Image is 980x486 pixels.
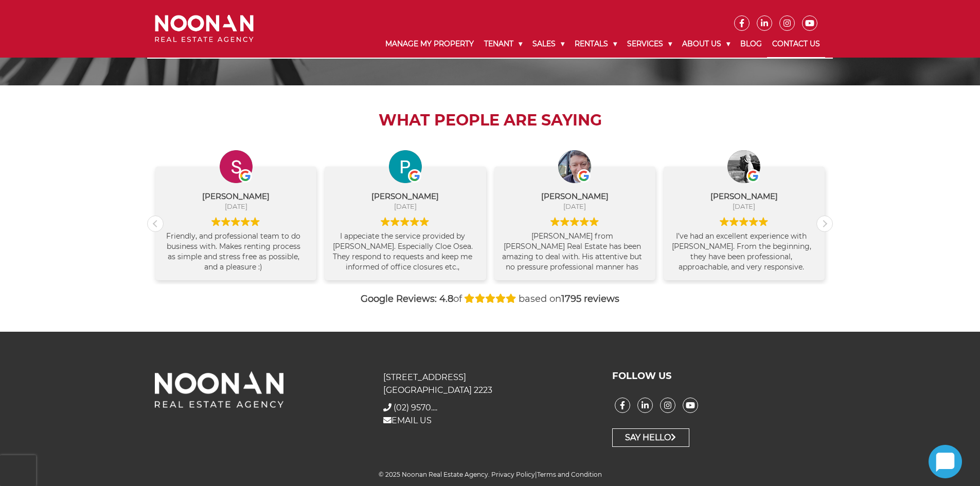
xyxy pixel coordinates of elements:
img: Google [739,217,749,226]
img: Google [400,217,409,226]
div: Previous review [148,216,163,231]
img: Google [211,217,221,226]
img: Google [408,169,421,183]
img: Google [251,217,260,226]
a: Contact Us [767,31,825,58]
img: Pauline Robinson profile picture [389,150,422,183]
div: I appeciate the service provided by [PERSON_NAME]. Especially Cloe Osea. They respond to requests... [332,231,478,273]
img: Jason Maher profile picture [558,150,591,183]
img: Ashraf Shuvo profile picture [727,150,760,183]
img: Google [749,217,758,226]
div: [DATE] [502,202,648,211]
a: About Us [677,31,735,57]
h3: FOLLOW US [612,371,825,382]
a: Terms and Condition [537,471,602,478]
a: Sales [527,31,569,57]
p: [STREET_ADDRESS] [GEOGRAPHIC_DATA] 2223 [383,371,596,397]
span: of [439,293,462,304]
img: Google [560,217,569,226]
strong: Google Reviews: [361,293,437,304]
img: Google [570,217,579,226]
img: Noonan Real Estate Agency [155,15,254,42]
img: Google [241,217,250,226]
span: based on [519,293,619,304]
a: Manage My Property [380,31,479,57]
div: [PERSON_NAME] from [PERSON_NAME] Real Estate has been amazing to deal with. His attentive but no ... [502,231,648,273]
a: Rentals [569,31,622,57]
div: [PERSON_NAME] [332,191,478,202]
a: Say Hello [612,428,689,447]
div: [PERSON_NAME] [671,191,817,202]
div: [PERSON_NAME] [502,191,648,202]
a: Services [622,31,677,57]
a: Click to reveal phone number [394,403,437,412]
img: Google [759,217,768,226]
span: | [491,471,602,478]
a: Privacy Policy [491,471,535,478]
img: Samantha Chevposa profile picture [220,150,253,183]
div: [DATE] [163,202,309,211]
img: Google [720,217,729,226]
img: Google [580,217,589,226]
img: Google [221,217,230,226]
a: Blog [735,31,767,57]
img: Google [390,217,400,226]
img: Google [381,217,390,226]
div: [DATE] [671,202,817,211]
div: Next review [817,216,832,231]
div: I’ve had an excellent experience with [PERSON_NAME]. From the beginning, they have been professio... [671,231,817,273]
img: Google [746,169,760,183]
strong: 1795 reviews [561,293,619,304]
img: Google [239,169,252,183]
img: Google [590,217,599,226]
div: Friendly, and professional team to do business with. Makes renting process as simple and stress f... [163,231,309,273]
strong: 4.8 [439,293,453,304]
div: [DATE] [332,202,478,211]
img: Google [231,217,240,226]
a: Tenant [479,31,527,57]
span: © 2025 Noonan Real Estate Agency. [379,471,490,478]
a: EMAIL US [383,416,432,425]
h2: What People are Saying [147,111,833,130]
img: Google [420,217,429,226]
img: Google [729,217,739,226]
img: Google [410,217,419,226]
div: [PERSON_NAME] [163,191,309,202]
img: Google [577,169,591,183]
img: Google [550,217,560,226]
span: (02) 9570.... [394,403,437,412]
